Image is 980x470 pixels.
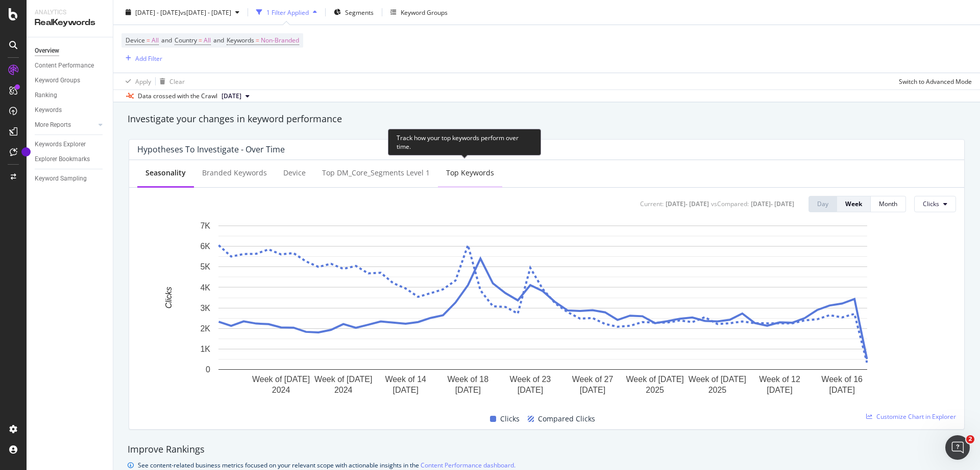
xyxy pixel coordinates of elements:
[128,113,966,126] div: Investigate your changes in keyword performance
[138,92,217,101] div: Data crossed with the Crawl
[35,120,95,130] a: More Reports
[626,374,684,383] text: Week of [DATE]
[126,36,145,44] span: Device
[35,90,106,101] a: Ranking
[393,385,419,394] text: [DATE]
[152,33,159,48] span: All
[711,199,749,208] div: vs Compared :
[169,77,185,85] div: Clear
[334,385,353,394] text: 2024
[837,196,871,212] button: Week
[447,374,488,383] text: Week of 18
[35,75,80,86] div: Keyword Groups
[121,52,162,64] button: Add Filter
[808,196,837,212] button: Day
[871,196,906,212] button: Month
[121,4,243,20] button: [DATE] - [DATE]vs[DATE] - [DATE]
[200,303,210,312] text: 3K
[923,199,939,208] span: Clicks
[35,139,86,150] div: Keywords Explorer
[314,374,372,383] text: Week of [DATE]
[345,8,374,16] span: Segments
[640,199,664,208] div: Current:
[35,46,59,56] div: Overview
[689,374,746,383] text: Week of [DATE]
[135,54,162,62] div: Add Filter
[35,17,105,29] div: RealKeywords
[35,8,105,17] div: Analytics
[401,8,448,16] div: Keyword Groups
[200,283,210,292] text: 4K
[572,374,614,383] text: Week of 27
[261,33,299,48] span: Non-Branded
[146,36,150,44] span: =
[666,199,709,208] div: [DATE] - [DATE]
[35,90,57,101] div: Ranking
[388,129,541,155] div: Track how your top keywords perform over time.
[227,36,254,44] span: Keywords
[35,75,106,86] a: Keyword Groups
[35,46,106,56] a: Overview
[164,286,173,308] text: Clicks
[385,374,426,383] text: Week of 14
[767,385,792,394] text: [DATE]
[137,144,285,154] div: Hypotheses to Investigate - Over Time
[895,73,972,89] button: Switch to Advanced Mode
[899,77,972,85] div: Switch to Advanced Mode
[945,435,970,460] iframe: Intercom live chat
[202,168,267,178] div: Branded Keywords
[199,36,202,44] span: =
[510,374,551,383] text: Week of 23
[35,139,106,150] a: Keywords Explorer
[500,413,520,425] span: Clicks
[35,60,94,71] div: Content Performance
[966,435,974,443] span: 2
[446,168,494,178] div: Top Keywords
[213,36,224,44] span: and
[206,365,210,374] text: 0
[821,374,863,383] text: Week of 16
[322,168,430,178] div: Top DM_Core_Segments Level 1
[200,324,210,333] text: 2K
[386,4,452,20] button: Keyword Groups
[156,73,185,89] button: Clear
[180,8,231,16] span: vs [DATE] - [DATE]
[518,385,543,394] text: [DATE]
[128,443,966,456] div: Improve Rankings
[646,385,664,394] text: 2025
[35,154,90,165] div: Explorer Bookmarks
[580,385,605,394] text: [DATE]
[330,4,378,20] button: Segments
[751,199,794,208] div: [DATE] - [DATE]
[759,374,800,383] text: Week of 12
[914,196,956,212] button: Clicks
[135,8,180,16] span: [DATE] - [DATE]
[35,154,106,165] a: Explorer Bookmarks
[200,242,210,251] text: 6K
[252,374,310,383] text: Week of [DATE]
[217,90,254,102] button: [DATE]
[35,60,106,71] a: Content Performance
[137,220,948,401] svg: A chart.
[121,73,151,89] button: Apply
[204,33,211,48] span: All
[455,385,481,394] text: [DATE]
[35,120,71,130] div: More Reports
[222,92,241,101] span: 2025 Jun. 29th
[200,221,210,230] text: 7K
[252,4,321,20] button: 1 Filter Applied
[145,168,186,178] div: Seasonality
[135,77,151,85] div: Apply
[200,262,210,271] text: 5K
[272,385,290,394] text: 2024
[35,173,87,184] div: Keyword Sampling
[35,105,62,116] div: Keywords
[829,385,854,394] text: [DATE]
[256,36,259,44] span: =
[161,36,172,44] span: and
[175,36,197,44] span: Country
[266,8,309,16] div: 1 Filter Applied
[866,412,956,421] a: Customize Chart in Explorer
[35,105,106,116] a: Keywords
